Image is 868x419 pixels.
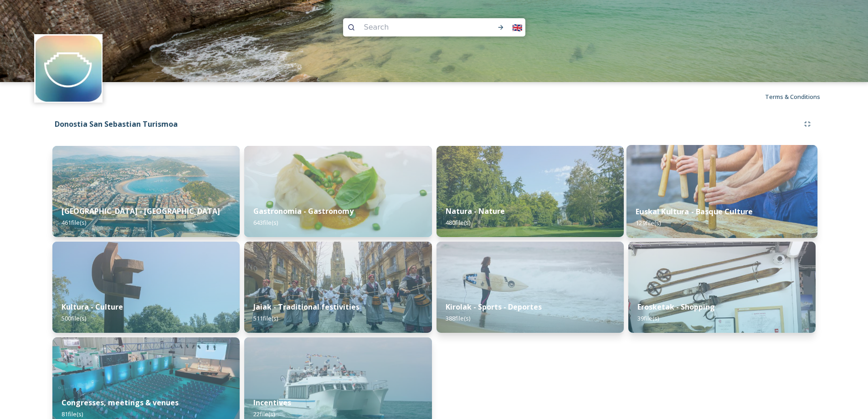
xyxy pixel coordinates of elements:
[636,219,661,227] span: 129 file(s)
[36,36,102,102] img: images.jpeg
[62,398,179,408] strong: Congresses, meetings & venues
[636,207,753,217] strong: Euskal Kultura - Basque Culture
[637,314,659,322] span: 39 file(s)
[446,218,470,227] span: 480 file(s)
[52,242,240,333] img: _ML_4181.jpg
[253,314,278,322] span: 511 file(s)
[62,314,86,322] span: 500 file(s)
[360,17,476,37] input: Search
[446,314,470,322] span: 388 file(s)
[628,242,816,333] img: shopping-in-san-sebastin_49533716163_o.jpg
[244,146,431,237] img: BCC_Plato2.jpg
[62,410,83,418] span: 81 file(s)
[437,242,624,333] img: surfer-in-la-zurriola---gros-district_7285962404_o.jpg
[62,206,220,216] strong: [GEOGRAPHIC_DATA] - [GEOGRAPHIC_DATA]
[509,19,525,36] div: 🇬🇧
[627,145,817,238] img: txalaparta_26484926369_o.jpg
[637,302,715,312] strong: Erosketak - Shopping
[62,218,86,227] span: 461 file(s)
[446,302,542,312] strong: Kirolak - Sports - Deportes
[253,398,291,408] strong: Incentives
[62,302,123,312] strong: Kultura - Culture
[244,242,431,333] img: tamborrada---javier-larrea_25444003826_o.jpg
[765,91,834,102] a: Terms & Conditions
[253,410,275,418] span: 22 file(s)
[55,119,178,129] strong: Donostia San Sebastian Turismoa
[52,146,240,237] img: Plano%2520aereo%2520ciudad%25201%2520-%2520Paul%2520Michael.jpg
[253,218,278,227] span: 643 file(s)
[765,93,820,101] span: Terms & Conditions
[253,206,354,216] strong: Gastronomia - Gastronomy
[437,146,624,237] img: _TZV9379.jpg
[253,302,360,312] strong: Jaiak - Traditional festivities
[446,206,505,216] strong: Natura - Nature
